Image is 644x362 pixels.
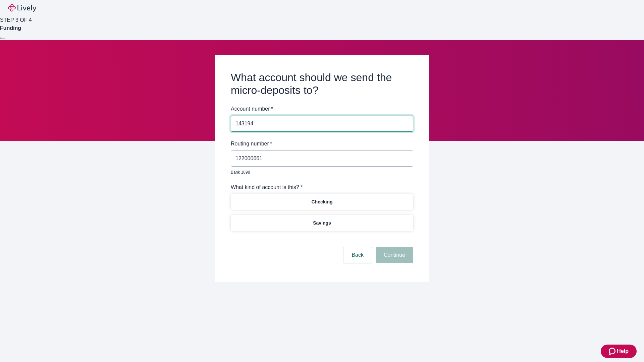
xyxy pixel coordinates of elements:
img: Lively [8,4,36,12]
button: Zendesk support iconHelp [601,345,637,358]
h2: What account should we send the micro-deposits to? [231,71,413,97]
button: Savings [231,215,413,231]
p: Checking [311,198,332,205]
button: Back [343,247,372,263]
label: Account number [231,105,273,113]
p: Savings [313,220,331,227]
label: Routing number [231,140,272,148]
button: Checking [231,194,413,210]
svg: Zendesk support icon [609,347,617,355]
span: Help [617,347,629,355]
label: What kind of account is this? * [231,183,303,191]
p: Bank 1898 [231,169,409,175]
